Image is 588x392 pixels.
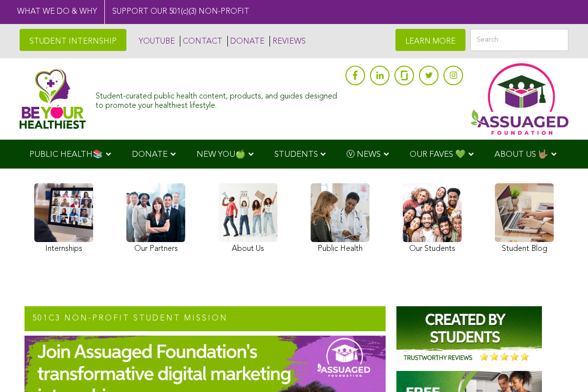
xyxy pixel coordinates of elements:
[395,29,465,51] a: LEARN MORE
[29,150,103,159] span: PUBLIC HEALTH📚
[274,150,318,159] span: STUDENTS
[136,36,175,47] a: YOUTUBE
[20,69,86,129] img: Assuaged
[470,29,568,51] input: Search
[196,150,245,159] span: NEW YOU🍏
[15,140,573,169] div: Navigation Menu
[346,150,381,159] span: Ⓥ NEWS
[180,36,222,47] a: CONTACT
[24,306,386,332] h2: 501c3 NON-PROFIT STUDENT MISSION
[132,150,168,159] span: DONATE
[396,306,542,365] img: Assuaged-Foundation-Student-Internship-Opportunity-Reviews-Mission-GIPHY-2
[539,345,588,392] iframe: Chat Widget
[96,87,341,111] div: Student-curated public health content, products, and guides designed to promote your healthiest l...
[20,29,126,51] a: STUDENT INTERNSHIP
[269,36,306,47] a: REVIEWS
[401,71,408,80] img: glassdoor
[227,36,265,47] a: DONATE
[470,63,568,135] img: Assuaged App
[410,150,465,159] span: OUR FAVES 💚
[494,150,548,159] span: ABOUT US 🤟🏽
